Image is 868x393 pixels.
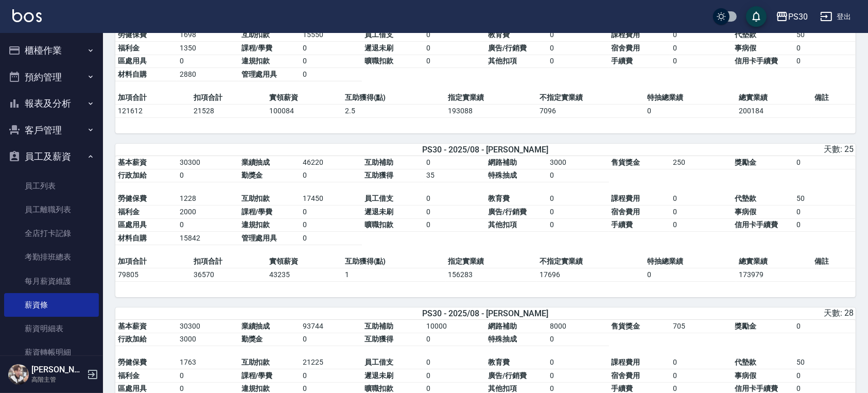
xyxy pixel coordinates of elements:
[300,320,362,333] td: 93744
[118,57,147,65] span: 區處用具
[424,320,485,333] td: 10000
[736,268,812,281] td: 173979
[241,158,270,166] span: 業績抽成
[645,255,736,268] td: 特抽總業績
[300,192,362,206] td: 17450
[794,156,856,169] td: 0
[177,320,239,333] td: 30300
[670,206,732,219] td: 0
[611,144,854,155] div: 天數: 25
[241,371,273,380] span: 課程/學費
[746,6,767,27] button: save
[424,218,485,232] td: 0
[342,268,445,281] td: 1
[488,158,517,166] span: 網路補助
[547,55,609,68] td: 0
[670,369,732,383] td: 0
[4,117,99,144] button: 客戶管理
[816,7,856,26] button: 登出
[300,206,362,219] td: 0
[364,371,393,380] span: 遲退未刷
[735,194,756,202] span: 代墊款
[241,335,263,343] span: 勤獎金
[488,44,527,52] span: 廣告/行銷費
[4,198,99,221] a: 員工離職列表
[191,268,267,281] td: 36570
[812,91,856,105] td: 備註
[735,44,756,52] span: 事病假
[645,268,736,281] td: 0
[115,268,191,281] td: 79805
[794,42,856,55] td: 0
[4,340,99,364] a: 薪資轉帳明細
[424,192,485,206] td: 0
[794,218,856,232] td: 0
[547,42,609,55] td: 0
[488,358,510,366] span: 教育費
[736,104,812,117] td: 200184
[300,42,362,55] td: 0
[547,320,609,333] td: 8000
[4,143,99,170] button: 員工及薪資
[364,57,393,65] span: 曠職扣款
[4,269,99,293] a: 每月薪資維護
[12,9,42,22] img: Logo
[488,194,510,202] span: 教育費
[115,156,856,255] table: a dense table
[547,333,609,346] td: 0
[241,358,270,366] span: 互助扣款
[118,194,147,202] span: 勞健保費
[364,384,393,392] span: 曠職扣款
[267,91,342,105] td: 實領薪資
[488,30,510,39] span: 教育費
[267,255,342,268] td: 實領薪資
[118,158,147,166] span: 基本薪資
[241,30,270,39] span: 互助扣款
[191,104,267,117] td: 21528
[670,356,732,369] td: 0
[241,44,273,52] span: 課程/學費
[670,156,732,169] td: 250
[118,358,147,366] span: 勞健保費
[612,322,640,330] span: 售貨獎金
[794,28,856,42] td: 50
[735,371,756,380] span: 事病假
[342,91,445,105] td: 互助獲得(點)
[424,169,485,182] td: 35
[300,369,362,383] td: 0
[612,208,640,216] span: 宿舍費用
[424,356,485,369] td: 0
[4,221,99,245] a: 全店打卡記錄
[735,208,756,216] span: 事病假
[424,369,485,383] td: 0
[794,320,856,333] td: 0
[177,42,239,55] td: 1350
[4,90,99,117] button: 報表及分析
[300,333,362,346] td: 0
[794,55,856,68] td: 0
[118,384,147,392] span: 區處用具
[611,308,854,319] div: 天數: 28
[612,30,640,39] span: 課程費用
[364,322,393,330] span: 互助補助
[488,384,517,392] span: 其他扣項
[364,194,393,202] span: 員工借支
[445,91,537,105] td: 指定實業績
[191,255,267,268] td: 扣項合計
[547,192,609,206] td: 0
[445,268,537,281] td: 156283
[300,156,362,169] td: 46220
[735,57,778,65] span: 信用卡手續費
[241,194,270,202] span: 互助扣款
[612,57,633,65] span: 手續費
[177,232,239,245] td: 15842
[735,30,756,39] span: 代墊款
[488,208,527,216] span: 廣告/行銷費
[4,317,99,340] a: 薪資明細表
[547,369,609,383] td: 0
[4,37,99,64] button: 櫃檯作業
[424,156,485,169] td: 0
[670,42,732,55] td: 0
[670,55,732,68] td: 0
[177,156,239,169] td: 30300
